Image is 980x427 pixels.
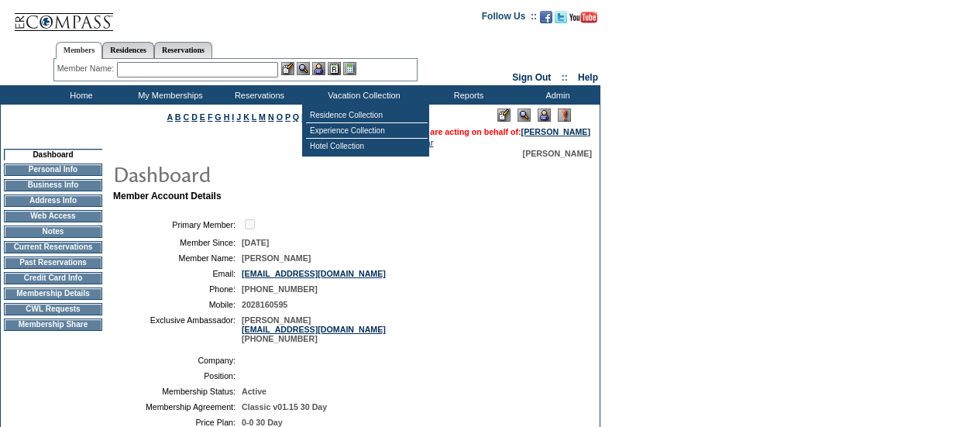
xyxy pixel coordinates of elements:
[281,62,294,75] img: b_edit.gif
[306,108,428,123] td: Residence Collection
[578,72,598,83] a: Help
[119,238,236,247] td: Member Since:
[242,387,266,396] span: Active
[124,85,213,105] td: My Memberships
[175,112,181,122] a: B
[119,356,236,365] td: Company:
[4,319,102,331] td: Membership Share
[242,284,318,294] span: [PHONE_NUMBER]
[242,253,311,263] span: [PERSON_NAME]
[312,62,325,75] img: Impersonate
[293,112,299,122] a: Q
[512,72,551,83] a: Sign Out
[268,112,274,122] a: N
[555,15,567,25] a: Follow us on Twitter
[4,210,102,222] td: Web Access
[119,284,236,294] td: Phone:
[119,315,236,343] td: Exclusive Ambassador:
[540,11,552,23] img: Become our fan on Facebook
[183,112,189,122] a: C
[232,112,234,122] a: I
[343,62,356,75] img: b_calculator.gif
[538,108,551,122] img: Impersonate
[119,418,236,427] td: Price Plan:
[555,11,567,23] img: Follow us on Twitter
[297,62,310,75] img: View
[215,112,221,122] a: G
[4,272,102,284] td: Credit Card Info
[523,149,592,158] span: [PERSON_NAME]
[511,85,600,105] td: Admin
[200,112,205,122] a: E
[154,42,212,58] a: Reservations
[306,123,428,139] td: Experience Collection
[302,85,422,105] td: Vacation Collection
[213,85,302,105] td: Reservations
[4,241,102,253] td: Current Reservations
[242,402,327,412] span: Classic v01.15 30 Day
[208,112,213,122] a: F
[328,62,341,75] img: Reservations
[242,325,386,334] a: [EMAIL_ADDRESS][DOMAIN_NAME]
[56,42,103,59] a: Members
[242,269,386,278] a: [EMAIL_ADDRESS][DOMAIN_NAME]
[102,42,154,58] a: Residences
[482,9,537,28] td: Follow Us ::
[4,179,102,191] td: Business Info
[112,158,422,189] img: pgTtlDashboard.gif
[119,371,236,381] td: Position:
[422,85,511,105] td: Reports
[236,112,241,122] a: J
[4,303,102,315] td: CWL Requests
[224,112,230,122] a: H
[4,226,102,238] td: Notes
[4,164,102,176] td: Personal Info
[277,112,283,122] a: O
[413,127,590,136] span: You are acting on behalf of:
[242,300,287,309] span: 2028160595
[243,112,249,122] a: K
[259,112,266,122] a: M
[562,72,568,83] span: ::
[497,108,511,122] img: Edit Mode
[119,269,236,278] td: Email:
[4,195,102,207] td: Address Info
[252,112,256,122] a: L
[242,238,269,247] span: [DATE]
[4,288,102,300] td: Membership Details
[191,112,198,122] a: D
[119,300,236,309] td: Mobile:
[4,149,102,160] td: Dashboard
[558,108,571,122] img: Log Concern/Member Elevation
[285,112,291,122] a: P
[540,15,552,25] a: Become our fan on Facebook
[113,191,222,201] b: Member Account Details
[569,12,597,23] img: Subscribe to our YouTube Channel
[242,418,283,427] span: 0-0 30 Day
[35,85,124,105] td: Home
[119,217,236,232] td: Primary Member:
[119,253,236,263] td: Member Name:
[306,139,428,153] td: Hotel Collection
[119,387,236,396] td: Membership Status:
[119,402,236,412] td: Membership Agreement:
[518,108,531,122] img: View Mode
[4,257,102,269] td: Past Reservations
[57,62,117,75] div: Member Name:
[242,315,386,343] span: [PERSON_NAME] [PHONE_NUMBER]
[167,112,173,122] a: A
[569,15,597,25] a: Subscribe to our YouTube Channel
[521,127,590,136] a: [PERSON_NAME]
